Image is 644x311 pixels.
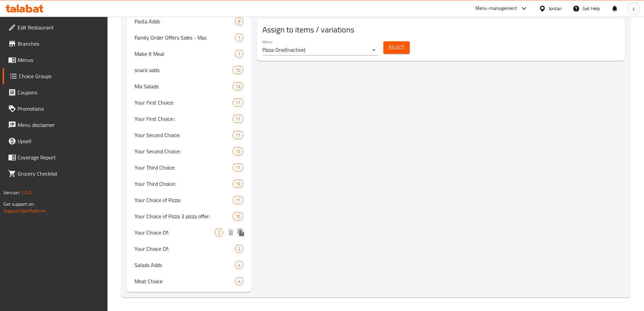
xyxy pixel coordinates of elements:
a: Coverage Report [3,149,108,165]
span: Pasta Adds [135,17,235,25]
span: Select [389,43,404,52]
span: Choice Groups [19,72,102,80]
span: Menus [18,56,102,64]
span: Coupons [18,88,102,96]
span: Promotions [18,105,102,113]
div: Choices [235,17,243,25]
div: Your First Choice::11 [126,111,252,127]
div: Choices [233,180,243,188]
span: 11 [233,132,243,138]
div: Choices [233,131,243,139]
span: 2 [235,246,243,252]
div: Your Choice of Pizza:11 [126,192,252,208]
a: Menu disclaimer [3,117,108,133]
a: Support.OpsPlatform [3,206,46,215]
div: Salads Adds4 [126,257,252,273]
span: Make It Meal [135,50,235,58]
div: Your Third Choice:11 [126,159,252,176]
a: Upsell [3,133,108,149]
span: Your Second Choice: [135,131,233,139]
div: Choices [233,196,243,204]
div: Menu-management [475,4,517,13]
a: Edit Restaurant [3,19,108,36]
span: 11 [233,99,243,106]
div: Family Order Offers Sides - Mac1 [126,29,252,46]
div: Your Second Choice::13 [126,143,252,159]
div: Choices [235,277,243,285]
span: Get support on: [3,200,34,208]
span: Your Second Choice:: [135,147,233,155]
span: Grocery Checklist [18,170,102,178]
span: Mix Salads [135,82,233,90]
div: Your Choice of Pizza 3 pizza offer:10 [126,208,252,224]
div: Choices [235,50,243,58]
span: Your Choice Of: [135,228,215,237]
span: Meat Choice [135,277,235,285]
span: 1 [235,51,243,57]
span: 11 [233,164,243,171]
a: Branches [3,36,108,52]
span: 10 [233,213,243,220]
span: 2 [215,229,223,236]
div: Your Choice Of:2deleteduplicate [126,224,252,241]
div: Choices [215,228,223,237]
span: 13 [233,83,243,90]
span: 11 [233,116,243,122]
button: Select [383,41,410,54]
div: Choices [233,163,243,172]
div: Meat Choice4 [126,273,252,289]
span: 10 [233,67,243,73]
span: Your Third Choice:: [135,180,233,188]
span: 1.0.0 [21,188,31,197]
a: Menus [3,52,108,68]
span: Coverage Report [18,153,102,161]
div: Choices [233,82,243,90]
span: Family Order Offers Sides - Mac [135,34,235,42]
label: Menu [262,40,272,44]
div: Jordan [549,5,562,12]
div: Pasta Adds8 [126,13,252,29]
span: Your Choice Of: [135,245,235,253]
button: duplicate [236,227,246,238]
div: Your Choice Of:2 [126,241,252,257]
div: Choices [233,147,243,155]
span: Menu disclaimer [18,121,102,129]
div: Choices [233,66,243,74]
div: Choices [233,212,243,220]
a: Grocery Checklist [3,165,108,182]
span: snack adds [135,66,233,74]
span: Your Choice of Pizza 3 pizza offer: [135,212,233,220]
span: Your Choice of Pizza: [135,196,233,204]
div: Pizza One(Inactive) [262,45,378,55]
span: y [633,5,635,12]
span: Branches [18,40,102,48]
div: Choices [233,115,243,123]
span: Your Third Choice: [135,163,233,172]
span: 4 [235,278,243,285]
div: Mix Salads13 [126,78,252,94]
span: Edit Restaurant [18,23,102,31]
div: Your Second Choice:11 [126,127,252,143]
div: Make It Meal1 [126,46,252,62]
button: delete [226,227,236,238]
a: Choice Groups [3,68,108,84]
div: snack adds10 [126,62,252,78]
div: Choices [235,245,243,253]
span: Upsell [18,137,102,145]
a: Promotions [3,101,108,117]
span: 11 [233,197,243,203]
span: 4 [235,262,243,268]
div: Choices [233,98,243,107]
span: 13 [233,148,243,155]
span: Your First Choice:: [135,115,233,123]
span: Version: [3,188,20,197]
span: 8 [235,18,243,25]
div: Your Third Choice::13 [126,176,252,192]
span: 13 [233,181,243,187]
a: Coupons [3,84,108,101]
span: Your First Choice: [135,98,233,107]
div: Choices [235,261,243,269]
span: Salads Adds [135,261,235,269]
span: 1 [235,35,243,41]
div: Your First Choice:11 [126,94,252,111]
